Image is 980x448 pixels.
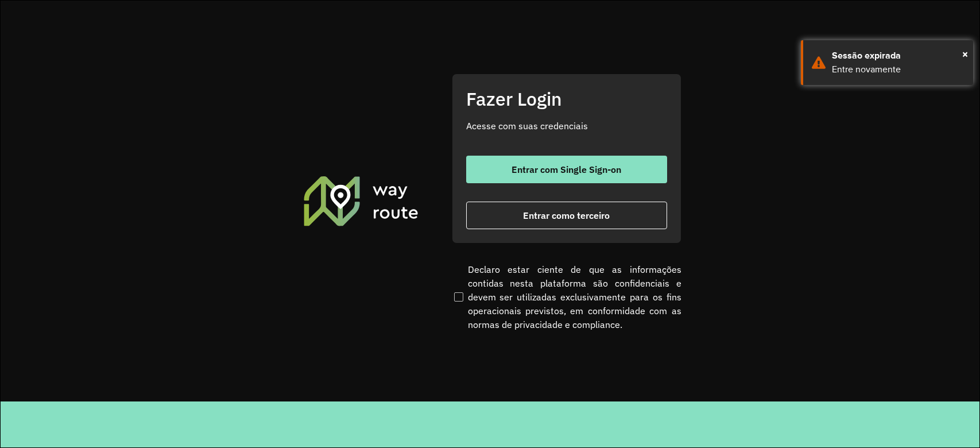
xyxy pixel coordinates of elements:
[832,63,964,76] div: Entre novamente
[523,211,610,220] span: Entrar como terceiro
[466,156,667,183] button: button
[466,119,667,133] p: Acesse com suas credenciais
[466,202,667,229] button: button
[302,175,420,227] img: Roteirizador AmbevTech
[962,45,968,63] button: Close
[832,49,964,63] div: Sessão expirada
[512,165,621,174] span: Entrar com Single Sign-on
[466,88,667,110] h2: Fazer Login
[962,45,968,63] span: ×
[452,262,681,331] label: Declaro estar ciente de que as informações contidas nesta plataforma são confidenciais e devem se...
